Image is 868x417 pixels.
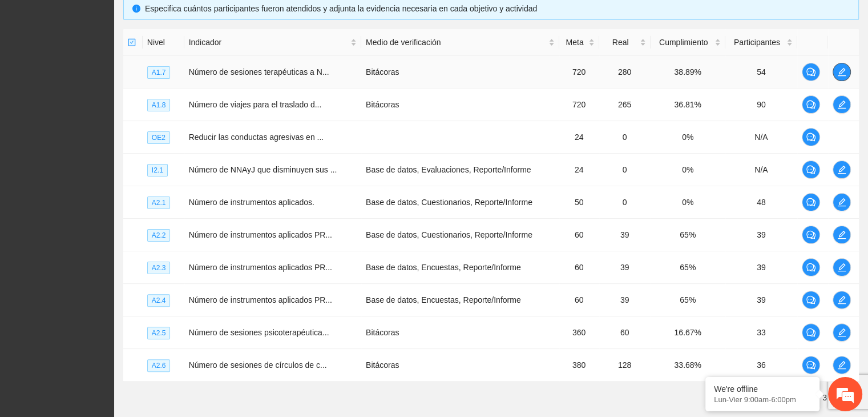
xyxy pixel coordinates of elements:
[725,284,797,316] td: 39
[147,131,170,144] span: OE2
[833,258,851,276] button: edit
[833,226,851,244] button: edit
[143,29,184,56] th: Nivel
[725,56,797,89] td: 54
[818,391,831,404] a: 3
[559,154,599,186] td: 24
[651,186,725,219] td: 0%
[651,154,725,186] td: 0%
[128,38,136,46] span: check-square
[599,186,651,219] td: 0
[599,121,651,154] td: 0
[361,219,559,251] td: Base de datos, Cuestionarios, Reporte/Informe
[559,349,599,382] td: 380
[22,141,201,256] span: Estamos sin conexión. Déjenos un mensaje.
[559,186,599,219] td: 50
[651,284,725,316] td: 65%
[6,288,217,328] textarea: Escriba su mensaje aquí y haga clic en “Enviar”
[802,356,820,374] button: comment
[189,295,332,304] span: Número de instrumentos aplicados PR...
[147,294,171,307] span: A2.4
[599,316,651,349] td: 60
[599,349,651,382] td: 128
[599,219,651,251] td: 39
[833,95,851,114] button: edit
[818,391,831,404] li: 3
[725,121,797,154] td: N/A
[59,58,192,73] div: Dejar un mensaje
[189,328,329,337] span: Número de sesiones psicoterapéutica...
[651,56,725,89] td: 38.89%
[366,36,546,49] span: Medio de verificación
[189,360,327,370] span: Número de sesiones de círculos de c...
[189,67,329,77] span: Número de sesiones terapéuticas a N...
[147,66,171,79] span: A1.7
[714,384,811,394] div: We're offline
[361,29,559,56] th: Medio de verificación
[184,186,361,219] td: Número de instrumentos aplicados.
[725,349,797,382] td: 36
[559,316,599,349] td: 360
[599,284,651,316] td: 39
[651,316,725,349] td: 16.67%
[833,328,850,337] span: edit
[802,226,820,244] button: comment
[189,230,332,239] span: Número de instrumentos aplicados PR...
[833,291,851,309] button: edit
[559,29,599,56] th: Meta
[833,100,850,109] span: edit
[559,89,599,121] td: 720
[802,291,820,309] button: comment
[147,327,171,339] span: A2.5
[147,164,168,177] span: I2.1
[170,328,207,343] em: Enviar
[599,251,651,284] td: 39
[189,36,348,49] span: Indicador
[833,198,850,207] span: edit
[833,230,850,239] span: edit
[147,262,171,274] span: A2.3
[725,29,797,56] th: Participantes
[833,263,850,272] span: edit
[184,29,361,56] th: Indicador
[189,165,337,174] span: Número de NNAyJ que disminuyen sus ...
[599,89,651,121] td: 265
[725,251,797,284] td: 39
[147,197,171,209] span: A2.1
[725,154,797,186] td: N/A
[651,251,725,284] td: 65%
[651,29,725,56] th: Cumplimiento
[361,89,559,121] td: Bitácoras
[714,395,811,404] p: Lun-Vier 9:00am-6:00pm
[651,89,725,121] td: 36.81%
[802,258,820,276] button: comment
[725,89,797,121] td: 90
[725,316,797,349] td: 33
[802,63,820,81] button: comment
[187,6,215,33] div: Minimizar ventana de chat en vivo
[559,121,599,154] td: 24
[651,349,725,382] td: 33.68%
[361,284,559,316] td: Base de datos, Encuestas, Reporte/Informe
[725,219,797,251] td: 39
[651,121,725,154] td: 0%
[189,100,322,109] span: Número de viajes para el traslado d...
[147,99,171,111] span: A1.8
[833,360,850,370] span: edit
[361,349,559,382] td: Bitácoras
[802,161,820,179] button: comment
[132,5,140,13] span: info-circle
[147,229,171,242] span: A2.2
[833,323,851,342] button: edit
[361,56,559,89] td: Bitácoras
[189,133,324,142] span: Reducir las conductas agresivas en ...
[802,128,820,146] button: comment
[559,219,599,251] td: 60
[655,36,712,49] span: Cumplimiento
[564,36,586,49] span: Meta
[833,165,850,174] span: edit
[604,36,637,49] span: Real
[145,2,850,15] div: Especifica cuántos participantes fueron atendidos y adjunta la evidencia necesaria en cada objeti...
[833,356,851,374] button: edit
[559,56,599,89] td: 720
